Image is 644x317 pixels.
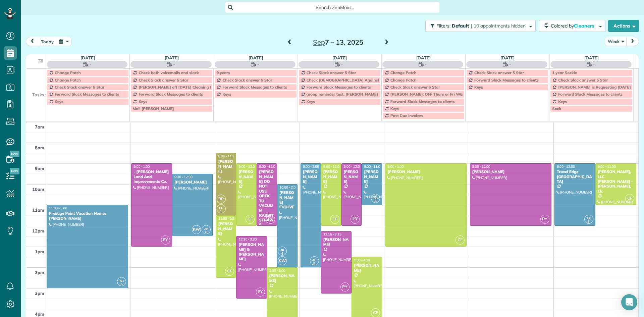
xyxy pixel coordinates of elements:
span: - [89,61,91,68]
span: 11am [32,207,44,213]
button: Week [605,37,627,46]
button: today [38,37,57,46]
span: 4pm [35,311,44,317]
span: 3pm [35,290,44,296]
span: 7am [35,124,44,129]
button: Actions [608,20,639,32]
span: - [425,61,427,68]
span: New [10,151,19,157]
span: Filters: [436,23,450,29]
a: [DATE] [332,55,347,60]
span: Default [452,23,470,29]
a: [DATE] [584,55,599,60]
a: [DATE] [80,55,95,60]
button: Colored byCleaners [539,20,605,32]
button: prev [26,37,39,46]
div: Open Intercom Messenger [621,294,637,310]
span: Sep [313,38,325,46]
span: - [257,61,259,68]
button: Filters: Default | 10 appointments hidden [425,20,536,32]
span: 2pm [35,270,44,275]
span: - [173,61,175,68]
a: [DATE] [416,55,431,60]
span: 10am [32,187,44,192]
span: 12pm [32,228,44,233]
h2: 7 – 13, 2025 [296,39,380,46]
a: [DATE] [500,55,515,60]
span: 9am [35,166,44,171]
span: - [509,61,511,68]
span: - [341,61,343,68]
span: Cleaners [574,23,595,29]
a: Filters: Default | 10 appointments hidden [422,20,536,32]
a: [DATE] [249,55,263,60]
button: next [626,37,639,46]
a: [DATE] [165,55,179,60]
span: 8am [35,145,44,150]
span: - [593,61,595,68]
span: | 10 appointments hidden [471,23,526,29]
span: Colored by [551,23,597,29]
span: 1pm [35,249,44,254]
span: New [10,168,19,174]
